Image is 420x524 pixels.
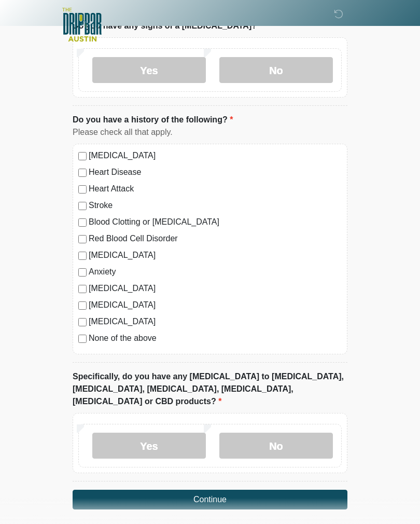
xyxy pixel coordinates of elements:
label: [MEDICAL_DATA] [89,299,342,311]
label: None of the above [89,332,342,344]
label: Heart Attack [89,183,342,195]
label: Heart Disease [89,166,342,178]
img: The DRIPBaR - Austin The Domain Logo [62,8,102,42]
label: [MEDICAL_DATA] [89,315,342,328]
label: Do you have a history of the following? [73,114,233,126]
label: Stroke [89,199,342,212]
div: Please check all that apply. [73,126,347,139]
input: [MEDICAL_DATA] [78,252,87,260]
label: [MEDICAL_DATA] [89,249,342,261]
input: Heart Attack [78,185,87,194]
input: None of the above [78,335,87,343]
label: [MEDICAL_DATA] [89,149,342,162]
input: [MEDICAL_DATA] [78,301,87,310]
input: Stroke [78,202,87,210]
input: [MEDICAL_DATA] [78,318,87,326]
label: Specifically, do you have any [MEDICAL_DATA] to [MEDICAL_DATA], [MEDICAL_DATA], [MEDICAL_DATA], [... [73,370,347,408]
input: Red Blood Cell Disorder [78,235,87,243]
button: Continue [73,490,347,509]
input: Heart Disease [78,169,87,177]
input: Anxiety [78,268,87,277]
label: No [219,57,333,83]
label: Anxiety [89,266,342,278]
input: Blood Clotting or [MEDICAL_DATA] [78,218,87,227]
label: Red Blood Cell Disorder [89,232,342,245]
label: Yes [92,57,206,83]
label: [MEDICAL_DATA] [89,282,342,295]
input: [MEDICAL_DATA] [78,285,87,293]
input: [MEDICAL_DATA] [78,152,87,160]
label: Yes [92,433,206,459]
label: Blood Clotting or [MEDICAL_DATA] [89,216,342,228]
label: No [219,433,333,459]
